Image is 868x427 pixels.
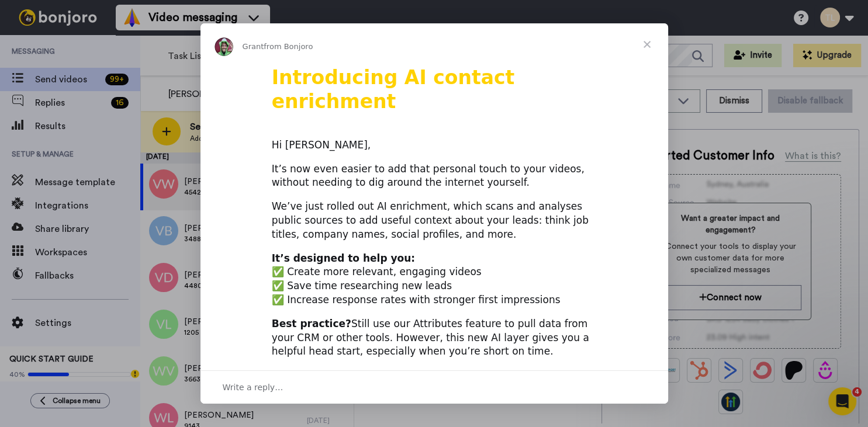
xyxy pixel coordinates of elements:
[272,162,597,190] div: It’s now even easier to add that personal touch to your videos, without needing to dig around the...
[272,318,351,329] b: Best practice?
[272,66,515,113] b: Introducing AI contact enrichment
[272,252,415,264] b: It’s designed to help you:
[272,252,597,307] div: ✅ Create more relevant, engaging videos ✅ Save time researching new leads ✅ Increase response rat...
[223,380,283,395] span: Write a reply…
[626,23,668,65] span: Close
[200,370,668,404] div: Open conversation and reply
[272,138,597,152] div: Hi [PERSON_NAME],
[272,200,597,241] div: We’ve just rolled out AI enrichment, which scans and analyses public sources to add useful contex...
[215,37,233,56] img: Profile image for Grant
[243,42,264,51] span: Grant
[264,42,313,51] span: from Bonjoro
[272,317,597,359] div: Still use our Attributes feature to pull data from your CRM or other tools. However, this new AI ...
